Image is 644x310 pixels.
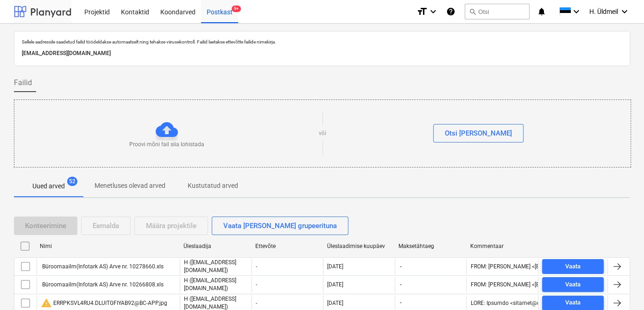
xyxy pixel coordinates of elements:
[40,243,176,249] div: Nimi
[327,263,343,270] div: [DATE]
[470,243,535,249] div: Kommentaar
[433,124,524,143] button: Otsi [PERSON_NAME]
[565,261,581,272] div: Vaata
[32,181,65,191] p: Uued arved
[41,263,164,270] div: Büroomaailm(Infotark AS) Arve nr. 10278660.xls
[542,259,604,274] button: Vaata
[428,6,439,17] i: keyboard_arrow_down
[252,277,323,292] div: -
[129,141,204,149] p: Proovi mõni fail siia lohistada
[41,298,52,309] span: warning
[14,99,631,167] div: Proovi mõni fail siia lohistadavõiOtsi [PERSON_NAME]
[445,127,512,139] div: Otsi [PERSON_NAME]
[14,77,32,88] span: Failid
[537,6,546,17] i: notifications
[417,6,428,17] i: format_size
[589,8,618,15] span: H. Üldmeil
[446,6,455,17] i: Abikeskus
[255,243,320,249] div: Ettevõte
[22,49,622,58] p: [EMAIL_ADDRESS][DOMAIN_NAME]
[465,4,530,19] button: Otsi
[398,243,463,249] div: Maksetähtaeg
[95,181,165,191] p: Menetluses olevad arved
[252,259,323,274] div: -
[183,243,248,249] div: Üleslaadija
[41,298,167,309] div: ERRPKSVL4RU4.DLUITGFIYAB92@BC-APP.jpg
[542,277,604,292] button: Vaata
[41,281,164,288] div: Büroomaailm(Infotark AS) Arve nr. 10266808.xls
[184,277,248,292] p: H ([EMAIL_ADDRESS][DOMAIN_NAME])
[619,6,630,17] i: keyboard_arrow_down
[565,279,581,290] div: Vaata
[565,298,581,308] div: Vaata
[327,281,343,288] div: [DATE]
[67,177,77,186] span: 52
[571,6,582,17] i: keyboard_arrow_down
[399,263,403,271] span: -
[327,243,391,249] div: Üleslaadimise kuupäev
[327,300,343,306] div: [DATE]
[223,220,337,232] div: Vaata [PERSON_NAME] grupeerituna
[399,281,403,289] span: -
[184,259,248,274] p: H ([EMAIL_ADDRESS][DOMAIN_NAME])
[319,130,326,137] p: või
[399,299,403,307] span: -
[469,8,476,15] span: search
[22,39,622,45] p: Sellele aadressile saadetud failid töödeldakse automaatselt ning tehakse viirusekontroll. Failid ...
[212,217,348,235] button: Vaata [PERSON_NAME] grupeerituna
[232,6,241,12] span: 9+
[188,181,238,191] p: Kustutatud arved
